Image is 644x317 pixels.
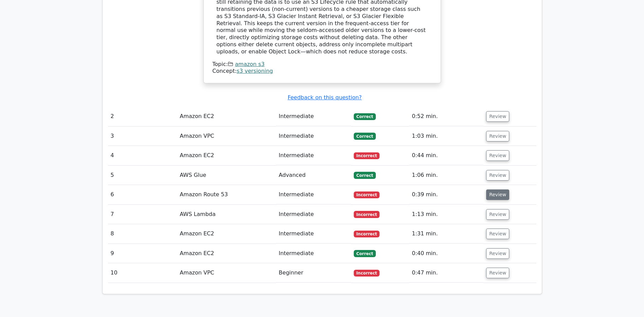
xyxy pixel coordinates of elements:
[276,127,351,146] td: Intermediate
[486,150,509,161] button: Review
[288,94,362,101] a: Feedback on this question?
[354,152,380,159] span: Incorrect
[486,209,509,220] button: Review
[354,113,376,120] span: Correct
[486,111,509,122] button: Review
[108,244,177,263] td: 9
[354,191,380,198] span: Incorrect
[177,166,276,185] td: AWS Glue
[276,205,351,224] td: Intermediate
[409,185,483,204] td: 0:39 min.
[213,68,432,75] div: Concept:
[177,107,276,126] td: Amazon EC2
[177,263,276,283] td: Amazon VPC
[354,270,380,277] span: Incorrect
[486,170,509,181] button: Review
[276,224,351,244] td: Intermediate
[177,224,276,244] td: Amazon EC2
[409,205,483,224] td: 1:13 min.
[409,146,483,165] td: 0:44 min.
[276,263,351,283] td: Beginner
[486,189,509,200] button: Review
[276,244,351,263] td: Intermediate
[177,205,276,224] td: AWS Lambda
[486,268,509,278] button: Review
[235,61,264,67] a: amazon s3
[177,127,276,146] td: Amazon VPC
[108,127,177,146] td: 3
[276,146,351,165] td: Intermediate
[354,250,376,257] span: Correct
[108,146,177,165] td: 4
[486,248,509,259] button: Review
[354,211,380,218] span: Incorrect
[276,107,351,126] td: Intermediate
[354,133,376,139] span: Correct
[276,166,351,185] td: Advanced
[486,131,509,141] button: Review
[177,244,276,263] td: Amazon EC2
[409,263,483,283] td: 0:47 min.
[276,185,351,204] td: Intermediate
[213,61,432,68] div: Topic:
[354,231,380,237] span: Incorrect
[108,166,177,185] td: 5
[409,224,483,244] td: 1:31 min.
[409,244,483,263] td: 0:40 min.
[409,127,483,146] td: 1:03 min.
[237,68,273,74] a: s3 versioning
[177,146,276,165] td: Amazon EC2
[108,205,177,224] td: 7
[354,172,376,179] span: Correct
[409,166,483,185] td: 1:06 min.
[108,185,177,204] td: 6
[177,185,276,204] td: Amazon Route 53
[108,224,177,244] td: 8
[486,229,509,239] button: Review
[108,263,177,283] td: 10
[409,107,483,126] td: 0:52 min.
[108,107,177,126] td: 2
